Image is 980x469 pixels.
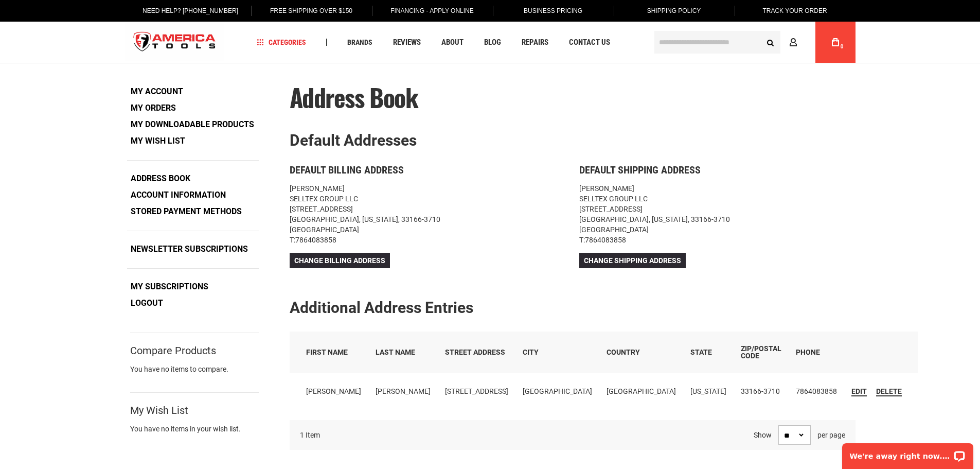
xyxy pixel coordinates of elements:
[761,32,780,52] button: Search
[290,332,368,373] th: First Name
[290,79,418,115] span: Address Book
[127,171,194,186] strong: Address Book
[127,133,189,149] a: My Wish List
[734,373,789,410] td: 33166-3710
[295,236,336,244] a: 7864083858
[789,332,844,373] th: Phone
[290,299,473,317] strong: Additional Address Entries
[754,431,772,439] strong: Show
[127,117,258,132] a: My Downloadable Products
[484,39,501,46] span: Blog
[130,424,259,434] div: You have no items in your wish list.
[579,164,701,176] span: Default Shipping Address
[127,84,187,99] a: My Account
[368,332,438,373] th: Last Name
[290,373,368,410] td: [PERSON_NAME]
[127,187,229,203] a: Account Information
[130,346,216,355] strong: Compare Products
[683,332,734,373] th: State
[515,373,599,410] td: [GEOGRAPHIC_DATA]
[125,23,225,62] a: store logo
[826,22,845,63] a: 0
[851,387,867,395] span: Edit
[252,36,311,49] a: Categories
[585,236,626,244] a: 7864083858
[876,387,902,395] span: Delete
[127,241,252,257] a: Newsletter Subscriptions
[522,39,548,46] span: Repairs
[599,332,683,373] th: Country
[835,437,980,469] iframe: LiveChat chat widget
[393,39,421,46] span: Reviews
[125,23,225,62] img: America Tools
[388,36,425,49] a: Reviews
[127,100,180,116] a: My Orders
[517,36,553,49] a: Repairs
[569,39,610,46] span: Contact Us
[290,164,404,176] span: Default Billing Address
[479,36,506,49] a: Blog
[564,36,615,49] a: Contact Us
[683,373,734,410] td: [US_STATE]
[130,364,259,385] div: You have no items to compare.
[789,373,844,410] td: 7864083858
[368,373,438,410] td: [PERSON_NAME]
[300,431,320,439] span: 1 Item
[437,36,468,49] a: About
[130,406,188,415] strong: My Wish List
[343,36,377,49] a: Brands
[127,296,167,311] a: Logout
[841,44,844,49] span: 0
[290,131,417,149] strong: Default Addresses
[599,373,683,410] td: [GEOGRAPHIC_DATA]
[515,332,599,373] th: City
[817,431,845,439] span: per page
[876,387,902,396] a: Delete
[347,39,372,46] span: Brands
[584,256,681,265] span: Change Shipping Address
[290,253,390,268] a: Change Billing Address
[579,183,856,245] address: [PERSON_NAME] SELLTEX GROUP LLC [STREET_ADDRESS] [GEOGRAPHIC_DATA], [US_STATE], 33166-3710 [GEOGR...
[441,39,464,46] span: About
[438,332,515,373] th: Street Address
[257,39,306,46] span: Categories
[127,204,245,219] a: Stored Payment Methods
[127,279,212,294] a: My Subscriptions
[290,183,566,245] address: [PERSON_NAME] SELLTEX GROUP LLC [STREET_ADDRESS] [GEOGRAPHIC_DATA], [US_STATE], 33166-3710 [GEOGR...
[438,373,515,410] td: [STREET_ADDRESS]
[579,253,686,268] a: Change Shipping Address
[647,7,701,14] span: Shipping Policy
[294,256,385,265] span: Change Billing Address
[734,332,789,373] th: Zip/Postal Code
[851,387,867,396] a: Edit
